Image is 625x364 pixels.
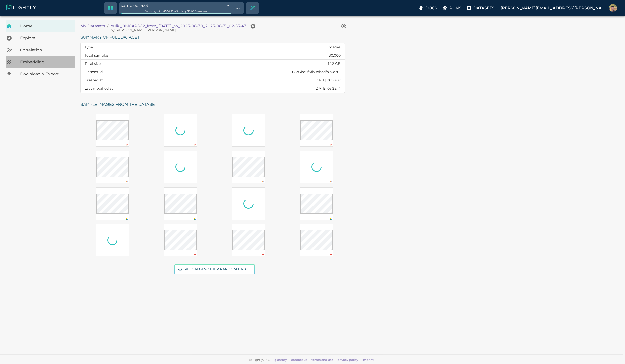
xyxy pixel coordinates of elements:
[81,43,184,51] th: Type
[80,34,345,41] h6: Summary of full dataset
[465,4,496,13] label: Datasets
[121,2,231,9] div: sampled_453
[184,51,345,60] td: 30,000
[311,358,333,362] a: terms and use
[6,4,36,10] img: Lightly
[246,2,258,14] div: Create selection
[339,21,349,31] button: View worker run detail
[6,20,75,32] a: Home
[20,47,71,53] span: Correlation
[274,358,287,362] a: glossary
[473,5,494,11] p: Datasets
[107,23,108,29] li: /
[441,4,463,13] label: Runs
[110,23,246,29] a: bulk_OMCAR5-12_from_[DATE]_to_2025-08-30_2025-08-31_02-55-43
[184,43,345,51] td: Images
[80,21,339,31] nav: breadcrumb
[184,60,345,68] td: 14.2 GB
[337,358,358,362] a: privacy policy
[81,43,345,93] table: dataset summary
[81,60,184,68] th: Total size
[20,59,71,65] span: Embedding
[20,23,71,29] span: Home
[184,84,345,93] td: [DATE] 03:25:14
[105,2,117,14] a: Switch to crop dataset
[184,68,345,76] td: 68b3bd0f5fb9dbadfa70c701
[81,76,184,84] th: Created at
[6,56,75,68] a: Embedding
[6,20,75,80] nav: explore, analyze, sample, metadata, embedding, correlations label, download your dataset
[145,10,207,13] span: Working with 453 / 453 of initially 30,000 samples
[20,71,71,77] span: Download & Export
[20,35,71,41] span: Explore
[81,84,184,93] th: Last modified at
[110,28,176,33] span: William Maio (Bonsairobotics)
[80,23,105,29] a: My Datasets
[81,68,184,76] th: Dataset Id
[425,5,437,11] p: Docs
[417,4,439,13] label: Docs
[174,264,255,274] button: Reload another random batch
[249,358,270,362] span: © Lightly 2025
[80,101,349,109] h6: Sample images from the dataset
[233,4,242,12] button: Show tag tree
[498,3,619,14] label: [PERSON_NAME][EMAIL_ADDRESS][PERSON_NAME]John Macdonald
[81,51,184,60] th: Total samples
[449,5,461,11] p: Runs
[6,44,75,56] a: Correlation
[501,5,607,11] p: [PERSON_NAME][EMAIL_ADDRESS][PERSON_NAME]
[291,358,307,362] a: contact us
[110,23,246,29] p: bulk_OMCAR5-12_from_2025-08-29_to_2025-08-30_2025-08-31_02-55-43
[248,21,258,31] button: Manage your dataset
[362,358,374,362] a: imprint
[609,4,617,12] img: John Macdonald
[6,68,75,80] a: Download & Export
[184,76,345,84] td: [DATE] 20:10:07
[6,32,75,44] a: Explore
